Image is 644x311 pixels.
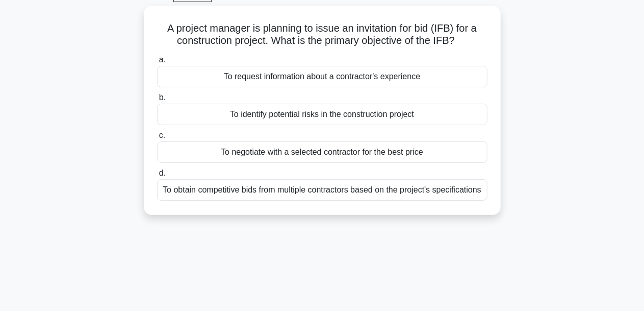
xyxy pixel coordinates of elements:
span: c. [159,131,165,139]
span: a. [159,55,166,64]
div: To negotiate with a selected contractor for the best price [157,141,487,163]
span: d. [159,169,166,177]
span: b. [159,93,166,102]
div: To request information about a contractor's experience [157,66,487,87]
h5: A project manager is planning to issue an invitation for bid (IFB) for a construction project. Wh... [156,22,488,47]
div: To identify potential risks in the construction project [157,104,487,125]
div: To obtain competitive bids from multiple contractors based on the project's specifications [157,179,487,201]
